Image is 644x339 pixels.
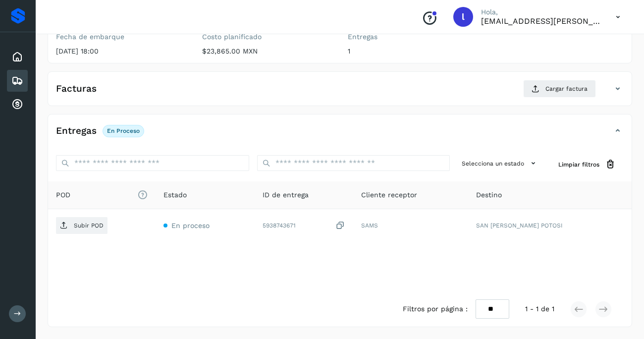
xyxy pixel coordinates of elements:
p: Hola, [481,8,600,16]
p: 1 [348,47,478,56]
button: Selecciona un estado [458,155,542,171]
span: ID de entrega [263,190,309,200]
div: 5938743671 [263,221,346,231]
div: FacturasCargar factura [48,80,632,106]
button: Limpiar filtros [550,155,624,173]
span: Destino [476,190,502,200]
p: $23,865.00 MXN [202,47,332,56]
label: Costo planificado [202,33,332,41]
label: Entregas [348,33,478,41]
span: 1 - 1 de 1 [525,304,554,314]
span: En proceso [171,222,210,229]
button: Subir POD [56,217,107,234]
button: Cargar factura [523,80,596,98]
div: Cuentas por cobrar [7,94,28,115]
td: SAN [PERSON_NAME] POTOSI [468,209,632,242]
p: Subir POD [74,222,104,229]
td: SAMS [353,209,468,242]
span: POD [56,190,148,200]
span: Cargar factura [545,84,588,93]
span: Filtros por página : [403,304,468,314]
p: [DATE] 18:00 [56,47,186,56]
div: Inicio [7,46,28,68]
p: En proceso [107,127,140,134]
span: Cliente receptor [361,190,417,200]
h4: Entregas [56,125,97,137]
span: Limpiar filtros [558,160,599,169]
p: lauraamalia.castillo@xpertal.com [481,16,600,26]
div: Embarques [7,70,28,92]
span: Estado [163,190,187,200]
h4: Facturas [56,83,97,95]
label: Fecha de embarque [56,33,186,41]
div: EntregasEn proceso [48,122,632,147]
